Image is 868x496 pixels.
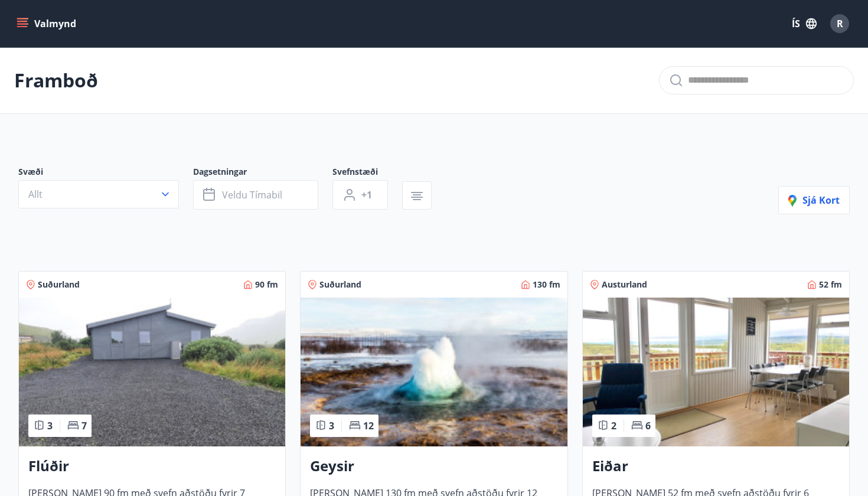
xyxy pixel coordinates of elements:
[301,298,567,446] img: Paella dish
[361,188,372,201] span: +1
[785,13,823,34] button: ÍS
[825,9,854,38] button: R
[837,17,843,30] span: R
[819,279,842,291] span: 52 fm
[778,186,850,214] button: Sjá kort
[332,180,388,210] button: +1
[645,419,651,432] span: 6
[28,456,276,477] h3: Flúðir
[19,298,285,446] img: Paella dish
[222,188,282,201] span: Veldu tímabil
[14,13,81,34] button: menu
[18,166,193,180] span: Svæði
[38,279,80,291] span: Suðurland
[47,419,53,432] span: 3
[255,279,278,291] span: 90 fm
[319,279,361,291] span: Suðurland
[592,456,840,477] h3: Eiðar
[533,279,560,291] span: 130 fm
[193,180,318,210] button: Veldu tímabil
[363,419,374,432] span: 12
[193,166,332,180] span: Dagsetningar
[611,419,616,432] span: 2
[788,194,840,207] span: Sjá kort
[310,456,557,477] h3: Geysir
[14,67,98,93] p: Framboð
[28,188,43,201] span: Allt
[602,279,647,291] span: Austurland
[18,180,179,208] button: Allt
[329,419,334,432] span: 3
[332,166,402,180] span: Svefnstæði
[583,298,849,446] img: Paella dish
[81,419,87,432] span: 7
